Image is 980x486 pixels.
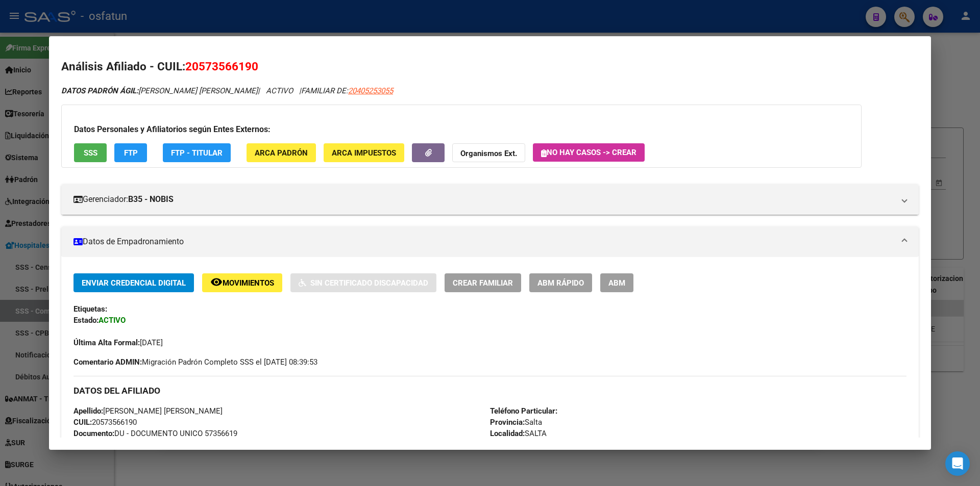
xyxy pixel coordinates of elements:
button: Crear Familiar [445,273,521,292]
button: FTP - Titular [163,143,231,162]
strong: Organismos Ext. [460,149,517,158]
span: FAMILIAR DE: [301,86,393,95]
span: ARCA Padrón [255,148,308,158]
strong: ACTIVO [99,316,126,325]
strong: Etiquetas: [73,304,107,314]
span: Enviar Credencial Digital [82,278,186,288]
span: 20573566190 [185,60,258,73]
span: Crear Familiar [453,278,513,288]
span: FTP - Titular [171,148,223,158]
button: Organismos Ext. [452,143,525,162]
button: ARCA Padrón [247,143,316,162]
button: SSS [74,143,107,162]
span: Movimientos [223,278,274,288]
span: ABM Rápido [537,278,584,288]
button: FTP [114,143,147,162]
strong: Última Alta Formal: [73,338,140,347]
span: ABM [608,278,625,288]
strong: Comentario ADMIN: [73,357,142,367]
h3: DATOS DEL AFILIADO [73,385,906,396]
span: FTP [124,148,138,158]
button: No hay casos -> Crear [533,143,645,162]
button: Sin Certificado Discapacidad [290,273,436,292]
span: ARCA Impuestos [332,148,396,158]
span: No hay casos -> Crear [541,148,636,157]
button: Enviar Credencial Digital [73,273,194,292]
mat-icon: remove_red_eye [210,276,223,288]
span: [DATE] [73,338,163,347]
div: Open Intercom Messenger [945,451,970,476]
strong: CUIL: [73,418,92,427]
span: [PERSON_NAME] [PERSON_NAME] [61,86,258,95]
strong: Documento: [73,429,114,438]
h3: Datos Personales y Afiliatorios según Entes Externos: [74,123,849,136]
strong: Localidad: [490,429,525,438]
i: | ACTIVO | [61,86,393,95]
strong: Estado: [73,316,99,325]
strong: B35 - NOBIS [128,193,174,206]
strong: Provincia: [490,418,525,427]
span: 20405253055 [348,86,393,95]
strong: Teléfono Particular: [490,406,557,416]
span: [PERSON_NAME] [PERSON_NAME] [73,406,223,416]
span: SALTA [490,429,547,438]
span: DU - DOCUMENTO UNICO 57356619 [73,429,237,438]
span: Migración Padrón Completo SSS el [DATE] 08:39:53 [73,356,317,368]
mat-expansion-panel-header: Gerenciador:B35 - NOBIS [61,184,919,215]
span: 20573566190 [73,418,137,427]
mat-expansion-panel-header: Datos de Empadronamiento [61,226,919,257]
button: Movimientos [202,273,282,292]
button: ABM [600,273,633,292]
span: SSS [84,148,97,158]
span: Salta [490,418,542,427]
h2: Análisis Afiliado - CUIL: [61,58,919,75]
mat-panel-title: Datos de Empadronamiento [73,236,894,248]
strong: Apellido: [73,406,103,416]
mat-panel-title: Gerenciador: [73,193,894,206]
button: ARCA Impuestos [324,143,404,162]
button: ABM Rápido [529,273,592,292]
strong: DATOS PADRÓN ÁGIL: [61,86,138,95]
span: Sin Certificado Discapacidad [310,278,428,288]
